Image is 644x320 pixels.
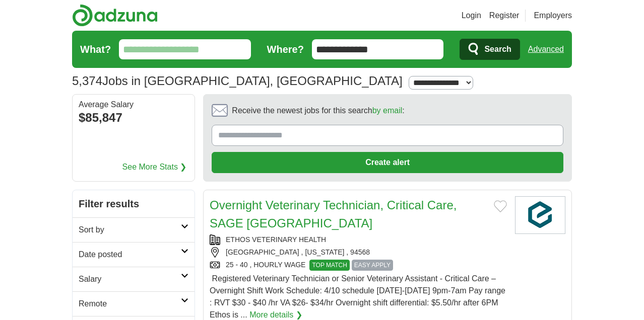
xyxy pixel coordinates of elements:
h2: Date posted [79,249,181,261]
span: ​ Registered Veterinary Technician or Senior Veterinary Assistant - Critical Care – Overnight Shi... [210,274,505,319]
h2: Sort by [79,224,181,236]
a: ETHOS VETERINARY HEALTH [226,235,326,244]
h2: Remote [79,298,181,310]
button: Add to favorite jobs [494,200,507,212]
a: Overnight Veterinary Technician, Critical Care, SAGE [GEOGRAPHIC_DATA] [210,198,457,230]
h1: Jobs in [GEOGRAPHIC_DATA], [GEOGRAPHIC_DATA] [72,74,403,88]
button: Create alert [212,152,563,173]
div: 25 - 40 , HOURLY WAGE [210,260,507,271]
a: Advanced [528,39,564,59]
div: $85,847 [79,109,188,127]
div: [GEOGRAPHIC_DATA] , [US_STATE] , 94568 [210,247,507,258]
label: What? [80,42,111,57]
span: TOP MATCH [309,260,349,271]
span: Receive the newest jobs for this search : [232,105,404,117]
a: Register [489,10,520,22]
a: by email [372,106,403,115]
button: Search [460,39,520,60]
a: Salary [73,267,195,291]
a: Sort by [73,217,195,242]
a: Employers [534,10,572,22]
div: Average Salary [79,101,188,109]
a: See More Stats ❯ [122,161,187,173]
span: Search [484,39,511,59]
a: Remote [73,291,195,316]
a: Date posted [73,242,195,267]
label: Where? [267,42,304,57]
img: Adzuna logo [72,4,158,27]
span: EASY APPLY [352,260,393,271]
span: 5,374 [72,72,102,90]
a: Login [462,10,481,22]
h2: Salary [79,273,181,285]
img: Ethos Veterinary Health LLC logo [515,196,565,234]
h2: Filter results [73,190,195,217]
